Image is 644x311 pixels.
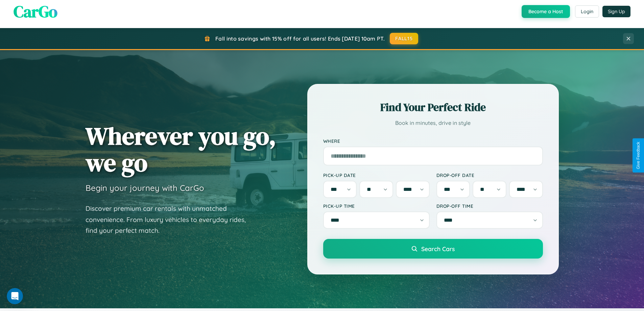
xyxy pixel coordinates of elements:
label: Drop-off Date [436,172,543,178]
button: Login [575,5,599,18]
span: Search Cars [421,245,455,252]
label: Where [323,138,543,144]
h2: Find Your Perfect Ride [323,100,543,115]
button: Sign Up [602,6,630,17]
h1: Wherever you go, we go [86,123,276,176]
button: Become a Host [522,5,570,18]
button: Search Cars [323,239,543,259]
span: Fall into savings with 15% off for all users! Ends [DATE] 10am PT. [215,35,385,42]
span: CarGo [14,0,57,23]
button: FALL15 [390,33,418,44]
label: Drop-off Time [436,203,543,209]
p: Discover premium car rentals with unmatched convenience. From luxury vehicles to everyday rides, ... [86,203,255,236]
h3: Begin your journey with CarGo [86,183,204,193]
label: Pick-up Time [323,203,430,209]
iframe: Intercom live chat [7,288,23,304]
div: Give Feedback [636,142,641,169]
p: Book in minutes, drive in style [323,118,543,128]
label: Pick-up Date [323,172,430,178]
